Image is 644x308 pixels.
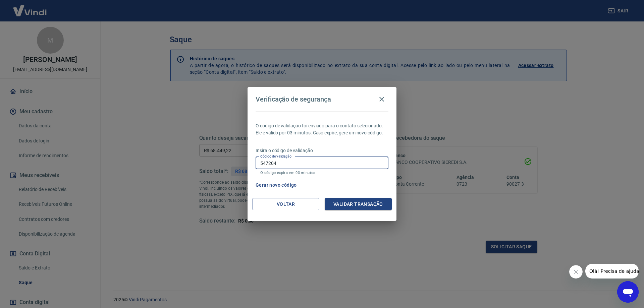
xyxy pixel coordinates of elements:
button: Voltar [252,198,319,210]
label: Código de validação [260,154,291,159]
span: Olá! Precisa de ajuda? [4,5,56,10]
iframe: Mensagem da empresa [585,264,639,279]
p: O código de validação foi enviado para o contato selecionado. Ele é válido por 03 minutos. Caso e... [256,122,388,136]
button: Validar transação [325,198,392,210]
p: O código expira em 03 minutos. [260,171,384,175]
iframe: Botão para abrir a janela de mensagens [617,281,639,303]
h4: Verificação de segurança [256,95,331,103]
p: Insira o código de validação [256,147,388,154]
iframe: Fechar mensagem [569,265,583,279]
button: Gerar novo código [253,179,300,191]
